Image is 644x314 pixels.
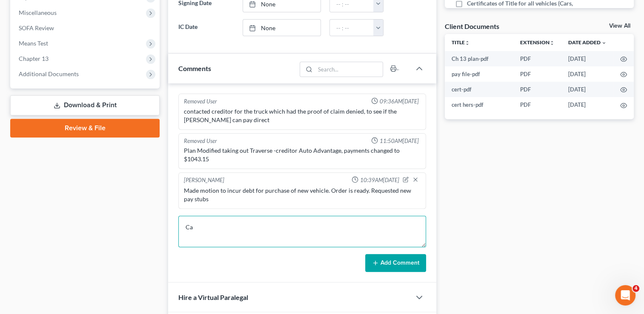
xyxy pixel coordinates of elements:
[380,97,419,106] span: 09:36AM[DATE]
[360,176,399,184] span: 10:39AM[DATE]
[10,95,160,115] a: Download & Print
[184,107,421,124] div: contacted creditor for the truck which had the proof of claim denied, to see if the [PERSON_NAME]...
[174,19,238,36] label: IC Date
[178,64,211,72] span: Comments
[19,70,79,77] span: Additional Documents
[184,137,217,145] div: Removed User
[561,51,613,66] td: [DATE]
[178,293,248,301] span: Hire a Virtual Paralegal
[445,97,513,112] td: cert hers-pdf
[315,62,383,77] input: Search...
[601,40,607,46] i: expand_more
[10,119,160,137] a: Review & File
[513,66,561,82] td: PDF
[520,39,555,46] a: Extensionunfold_more
[445,66,513,82] td: pay file-pdf
[445,22,499,31] div: Client Documents
[513,51,561,66] td: PDF
[452,39,470,46] a: Titleunfold_more
[330,20,374,36] input: -- : --
[19,24,54,31] span: SOFA Review
[19,9,57,16] span: Miscellaneous
[561,97,613,112] td: [DATE]
[513,82,561,97] td: PDF
[365,254,426,272] button: Add Comment
[380,137,419,145] span: 11:50AM[DATE]
[633,285,639,292] span: 4
[561,66,613,82] td: [DATE]
[184,176,224,185] div: [PERSON_NAME]
[184,146,421,163] div: Plan Modified taking out Traverse -creditor Auto Advantage, payments changed to $1043.15
[550,40,555,46] i: unfold_more
[12,20,160,36] a: SOFA Review
[445,51,513,66] td: Ch 13 plan-pdf
[568,39,607,46] a: Date Added expand_more
[19,55,49,62] span: Chapter 13
[465,40,470,46] i: unfold_more
[609,23,630,29] a: View All
[184,97,217,106] div: Removed User
[445,82,513,97] td: cert-pdf
[561,82,613,97] td: [DATE]
[513,97,561,112] td: PDF
[615,285,635,305] iframe: Intercom live chat
[19,40,48,47] span: Means Test
[184,186,421,203] div: Made motion to incur debt for purchase of new vehicle. Order is ready. Requested new pay stubs
[243,20,321,36] a: None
